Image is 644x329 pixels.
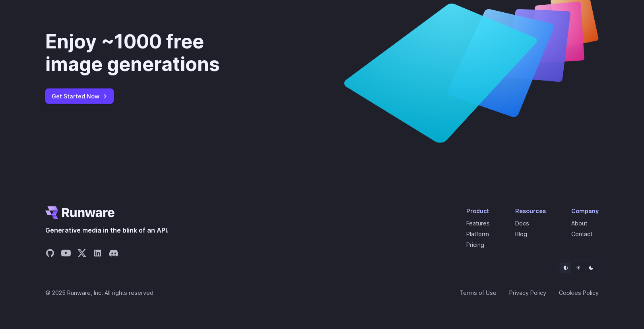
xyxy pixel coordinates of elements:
button: Default [560,262,571,273]
div: Resources [515,206,546,215]
a: Share on Discord [109,248,118,260]
a: Docs [515,220,529,227]
span: © 2025 Runware, Inc. All rights reserved [45,288,153,297]
a: Go to / [45,206,114,219]
a: Contact [571,231,592,237]
a: Cookies Policy [559,288,599,297]
a: Features [466,220,490,227]
div: Enjoy ~1000 free image generations [45,30,262,76]
a: Share on YouTube [61,248,71,260]
a: Blog [515,231,527,237]
a: Get Started Now [45,89,114,104]
button: Dark [586,262,597,273]
a: Platform [466,231,489,237]
a: Pricing [466,241,484,248]
a: Privacy Policy [509,288,546,297]
span: Generative media in the blink of an API. [45,225,169,236]
ul: Theme selector [558,260,599,275]
a: About [571,220,587,227]
a: Share on X [77,248,87,260]
a: Share on LinkedIn [93,248,103,260]
div: Company [571,206,599,215]
div: Product [466,206,490,215]
button: Light [573,262,584,273]
a: Terms of Use [460,288,497,297]
a: Share on GitHub [45,248,55,260]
